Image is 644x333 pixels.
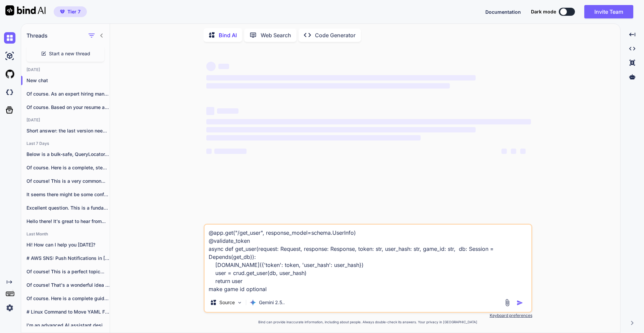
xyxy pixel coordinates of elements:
h2: [DATE] [21,117,110,123]
span: ‌ [218,64,229,69]
textarea: @app.get("/get_user", response_model=schema.UserInfo) @validate_token async def get_user(request:... [205,225,531,293]
span: ‌ [511,149,516,154]
p: Of course! That's a wonderful idea for... [26,282,110,288]
span: ‌ [206,83,450,89]
span: ‌ [206,149,212,154]
span: Dark mode [531,8,556,15]
h1: Threads [26,32,48,40]
p: New chat [26,77,110,84]
p: Of course. As an expert hiring manager a... [26,91,110,97]
p: # AWS SNS: Push Notifications in [GEOGRAPHIC_DATA]... [26,255,110,262]
span: Tier 7 [67,8,80,15]
span: ‌ [206,75,476,80]
p: Web Search [261,31,291,39]
p: It seems there might be some confusion.... [26,191,110,198]
p: Bind AI [219,31,237,39]
span: ‌ [206,119,531,124]
span: Documentation [485,9,521,15]
p: Hello there! It's great to hear from... [26,218,110,225]
img: premium [60,10,65,14]
p: Of course. Here is a complete, step-by-step... [26,164,110,171]
h2: [DATE] [21,67,110,72]
span: ‌ [206,127,476,132]
span: Start a new thread [49,50,90,57]
p: Source [219,299,235,306]
img: ai-studio [4,50,15,62]
p: Of course! This is a perfect topic... [26,268,110,275]
p: Short answer: the last version needed fixes... [26,127,110,134]
p: # Linux Command to Move YAML Files... [26,309,110,315]
p: I'm an advanced AI assistant designed to... [26,322,110,329]
img: githubLight [4,68,15,80]
p: Keyboard preferences [204,313,532,318]
span: ‌ [206,62,216,71]
span: ‌ [214,149,247,154]
button: Documentation [485,8,521,15]
span: ‌ [520,149,526,154]
img: chat [4,32,15,44]
button: Invite Team [584,5,633,18]
p: Hi! How can I help you [DATE]? [26,241,110,248]
button: premiumTier 7 [54,6,87,17]
span: ‌ [501,149,507,154]
p: Of course. Here is a complete guide... [26,295,110,302]
p: Code Generator [315,31,356,39]
h2: Last 7 Days [21,141,110,146]
span: ‌ [217,108,238,114]
span: ‌ [206,135,421,141]
span: ‌ [206,107,214,115]
img: attachment [503,299,511,307]
p: Gemini 2.5.. [259,299,285,306]
p: Of course! This is a very common... [26,178,110,184]
img: Pick Models [237,300,243,306]
p: Excellent question. This is a fundamental architectural... [26,205,110,211]
p: Of course. Based on your resume and the ... [26,104,110,111]
img: icon [517,299,523,306]
img: Bind AI [5,5,46,15]
p: Bind can provide inaccurate information, including about people. Always double-check its answers.... [204,320,532,325]
img: Gemini 2.5 Pro [250,299,256,306]
h2: Last Month [21,231,110,237]
img: settings [4,302,15,314]
img: darkCloudIdeIcon [4,87,15,98]
p: Below is a bulk-safe, QueryLocator-based Apex batch... [26,151,110,158]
